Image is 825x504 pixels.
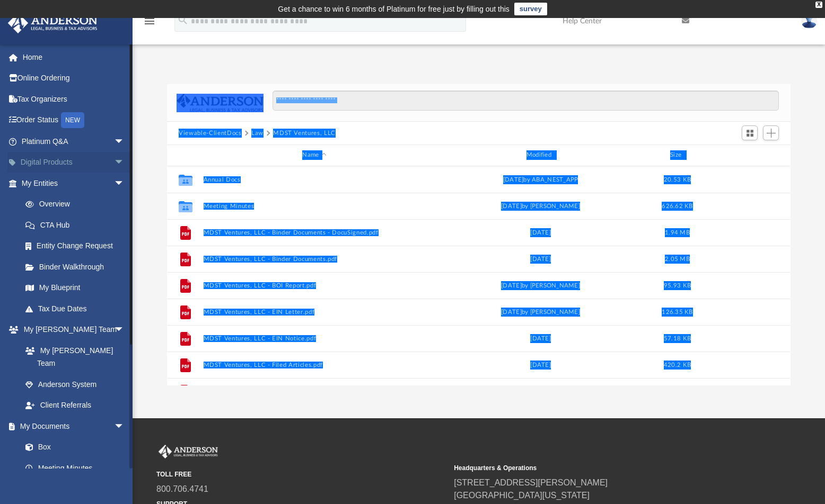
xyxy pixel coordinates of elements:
[15,236,141,257] a: Entity Change Request
[204,203,425,210] button: Meeting Minutes
[15,214,141,236] a: CTA Hub
[204,309,425,316] button: MDST Ventures, LLC - EIN Letter.pdf
[430,281,652,290] div: [DATE] by [PERSON_NAME]
[114,416,135,437] span: arrow_drop_down
[454,463,744,473] small: Headquarters & Operations
[114,131,135,152] span: arrow_drop_down
[430,175,652,184] div: [DATE] by ABA_NEST_APP
[15,194,141,215] a: Overview
[204,256,425,263] button: MDST Ventures, LLC - Binder Documents.pdf
[430,334,652,343] div: [DATE]
[179,129,241,138] button: Viewable-ClientDocs
[15,395,135,416] a: Client Referrals
[156,445,220,458] img: Anderson Advisors Platinum Portal
[204,335,425,342] button: MDST Ventures, LLC - EIN Notice.pdf
[15,437,130,458] a: Box
[430,228,652,237] div: [DATE]
[815,2,822,8] div: close
[7,110,141,131] a: Order StatusNEW
[15,340,130,374] a: My [PERSON_NAME] Team
[167,166,790,386] div: grid
[665,229,690,235] span: 1.94 MB
[15,277,135,299] a: My Blueprint
[664,335,691,341] span: 57.18 KB
[278,3,510,15] div: Get a chance to win 6 months of Platinum for free just by filling out this
[430,201,652,211] div: [DATE] by [PERSON_NAME]
[430,254,652,264] div: [DATE]
[429,150,652,160] div: Modified
[664,176,691,182] span: 20.53 KB
[172,150,198,160] div: id
[203,150,425,160] div: Name
[204,362,425,368] button: MDST Ventures, LLC - Filed Articles.pdf
[156,484,208,493] a: 800.706.4741
[430,360,652,370] div: [DATE]
[273,129,336,138] button: MDST Ventures, LLC
[15,374,135,395] a: Anderson System
[742,125,758,140] button: Switch to Grid View
[204,176,425,183] button: Annual Docs
[454,491,590,500] a: [GEOGRAPHIC_DATA][US_STATE]
[114,173,135,194] span: arrow_drop_down
[514,3,547,15] a: survey
[7,173,141,194] a: My Entitiesarrow_drop_down
[763,125,779,140] button: Add
[114,152,135,174] span: arrow_drop_down
[273,91,779,111] input: Search files and folders
[704,150,778,160] div: id
[61,112,84,128] div: NEW
[5,13,101,33] img: Anderson Advisors Platinum Portal
[7,152,141,173] a: Digital Productsarrow_drop_down
[143,20,156,28] a: menu
[156,470,446,479] small: TOLL FREE
[251,129,264,138] button: Law
[7,319,135,340] a: My [PERSON_NAME] Teamarrow_drop_down
[454,478,608,487] a: [STREET_ADDRESS][PERSON_NAME]
[664,282,691,288] span: 95.93 KB
[7,68,141,89] a: Online Ordering
[7,131,141,152] a: Platinum Q&Aarrow_drop_down
[664,362,691,367] span: 420.2 KB
[801,13,817,29] img: User Pic
[7,88,141,110] a: Tax Organizers
[7,47,141,68] a: Home
[662,309,693,314] span: 126.35 KB
[15,457,135,479] a: Meeting Minutes
[204,282,425,289] button: MDST Ventures, LLC - BOI Report.pdf
[7,416,135,437] a: My Documentsarrow_drop_down
[15,298,141,319] a: Tax Due Dates
[15,256,141,277] a: Binder Walkthrough
[665,256,690,262] span: 2.05 MB
[656,150,699,160] div: Size
[662,203,693,209] span: 626.62 KB
[177,14,189,26] i: search
[143,15,156,28] i: menu
[430,307,652,317] div: [DATE] by [PERSON_NAME]
[204,229,425,236] button: MDST Ventures, LLC - Binder Documents - DocuSigned.pdf
[114,319,135,341] span: arrow_drop_down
